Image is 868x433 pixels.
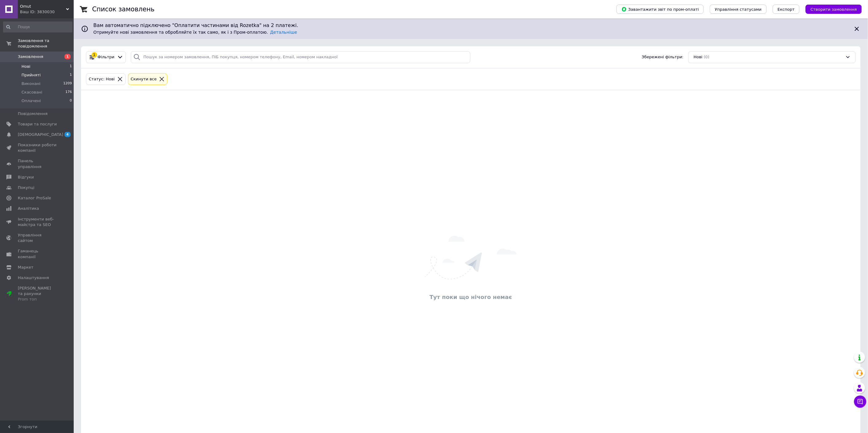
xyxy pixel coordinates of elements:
a: Створити замовлення [800,7,862,11]
button: Управління статусами [710,5,767,14]
span: Оплачені [21,98,41,104]
span: Скасовані [21,90,42,95]
a: Детальніше [270,30,297,35]
span: [PERSON_NAME] та рахунки [18,285,57,302]
span: Замовлення та повідомлення [18,38,74,49]
span: 0 [70,98,72,104]
div: 1 [91,52,97,58]
span: Каталог ProSale [18,195,51,201]
span: [DEMOGRAPHIC_DATA] [18,132,63,137]
span: Повідомлення [18,111,48,117]
span: Виконані [21,81,41,86]
div: Статус: Нові [88,76,116,82]
div: Тут поки що нічого немає [84,293,858,301]
span: Нові [694,54,703,60]
div: Ваш ID: 3830030 [20,9,74,15]
span: Збережені фільтри: [642,54,683,60]
span: 1 [70,72,72,78]
span: 4 [64,132,71,137]
span: Налаштування [18,275,49,281]
span: 176 [65,90,72,95]
button: Завантажити звіт по пром-оплаті [617,5,704,14]
span: Отримуйте нові замовлення та обробляйте їх так само, як і з Пром-оплатою. [93,30,297,35]
span: Створити замовлення [811,7,857,12]
button: Експорт [773,5,800,14]
span: 1 [70,64,72,69]
span: Показники роботи компанії [18,142,57,153]
span: Експорт [778,7,795,12]
span: Замовлення [18,54,43,59]
span: Управління сайтом [18,232,57,243]
span: Прийняті [21,72,41,78]
input: Пошук [3,21,72,33]
div: Cкинути все [130,76,158,82]
span: Гаманець компанії [18,248,57,259]
span: Покупці [18,185,34,190]
span: Панель управління [18,158,57,169]
span: 1 [64,54,71,59]
span: Завантажити звіт по пром-оплаті [621,6,699,12]
span: Товари та послуги [18,121,57,127]
span: Вам автоматично підключено "Оплатити частинами від Rozetka" на 2 платежі. [93,22,848,29]
h1: Список замовлень [92,6,154,13]
span: Фільтри [98,54,115,60]
span: Управління статусами [715,7,762,12]
input: Пошук за номером замовлення, ПІБ покупця, номером телефону, Email, номером накладної [131,51,470,63]
span: Відгуки [18,174,34,180]
div: Prom топ [18,297,57,302]
span: Маркет [18,265,33,270]
span: Omut [20,4,66,9]
span: 1209 [63,81,72,86]
span: (0) [704,55,709,59]
span: Інструменти веб-майстра та SEO [18,216,57,228]
span: Нові [21,64,30,69]
button: Чат з покупцем [854,396,866,408]
button: Створити замовлення [806,5,862,14]
span: Аналітика [18,206,39,211]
